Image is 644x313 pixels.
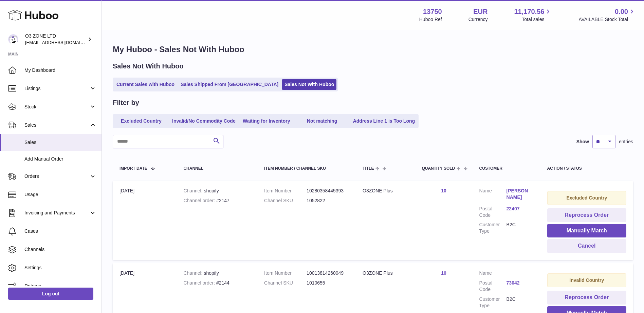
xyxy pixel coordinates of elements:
[264,166,349,171] div: Item Number / Channel SKU
[307,197,349,204] dd: 1052822
[8,288,93,300] a: Log out
[363,166,374,171] span: Title
[24,85,89,92] span: Listings
[113,181,177,260] td: [DATE]
[479,296,507,309] dt: Customer Type
[514,7,544,16] span: 11,170.56
[363,188,408,194] div: O3ZONE Plus
[423,7,442,16] strong: 13750
[24,228,96,234] span: Cases
[24,104,89,110] span: Stock
[24,246,96,253] span: Channels
[264,188,307,194] dt: Item Number
[183,280,251,286] div: #2144
[363,270,408,276] div: O3ZONE Plus
[507,280,534,286] a: 73042
[113,62,184,71] h2: Sales Not With Huboo
[473,7,487,16] strong: EUR
[183,270,204,276] strong: Channel
[183,197,251,204] div: #2147
[479,280,507,293] dt: Postal Code
[479,188,507,202] dt: Name
[441,270,446,276] a: 10
[569,277,604,283] strong: Invalid Country
[522,16,552,23] span: Total sales
[282,79,336,90] a: Sales Not With Huboo
[578,7,636,23] a: 0.00 AVAILABLE Stock Total
[479,166,534,171] div: Customer
[8,34,18,44] img: hello@o3zoneltd.co.uk
[507,206,534,212] a: 22407
[183,270,251,276] div: shopify
[114,116,168,127] a: Excluded Country
[295,116,349,127] a: Not matching
[422,166,455,171] span: Quantity Sold
[419,16,442,23] div: Huboo Ref
[264,270,307,276] dt: Item Number
[24,67,96,74] span: My Dashboard
[479,206,507,218] dt: Postal Code
[24,191,96,198] span: Usage
[24,173,89,180] span: Orders
[307,188,349,194] dd: 10280358445393
[239,116,294,127] a: Waiting for Inventory
[24,139,96,146] span: Sales
[307,280,349,286] dd: 1010655
[24,210,89,216] span: Invoicing and Payments
[114,79,177,90] a: Current Sales with Huboo
[264,197,307,204] dt: Channel SKU
[514,7,552,23] a: 11,170.56 Total sales
[183,188,204,193] strong: Channel
[547,224,626,238] button: Manually Match
[178,79,281,90] a: Sales Shipped From [GEOGRAPHIC_DATA]
[547,239,626,253] button: Cancel
[566,195,607,201] strong: Excluded Country
[507,188,534,201] a: [PERSON_NAME]
[170,116,238,127] a: Invalid/No Commodity Code
[25,40,100,45] span: [EMAIL_ADDRESS][DOMAIN_NAME]
[578,16,636,23] span: AVAILABLE Stock Total
[479,270,507,276] dt: Name
[119,166,147,171] span: Import date
[441,188,446,193] a: 10
[183,188,251,194] div: shopify
[468,16,488,23] div: Currency
[183,280,216,286] strong: Channel order
[24,156,96,162] span: Add Manual Order
[576,139,589,145] label: Show
[307,270,349,276] dd: 10013814260049
[113,44,633,55] h1: My Huboo - Sales Not With Huboo
[507,222,534,234] dd: B2C
[183,198,216,203] strong: Channel order
[25,33,86,46] div: O3 ZONE LTD
[547,291,626,305] button: Reprocess Order
[351,116,418,127] a: Address Line 1 is Too Long
[507,296,534,309] dd: B2C
[479,222,507,234] dt: Customer Type
[183,166,251,171] div: Channel
[619,139,633,145] span: entries
[547,166,626,171] div: Action / Status
[113,98,139,107] h2: Filter by
[547,208,626,222] button: Reprocess Order
[24,122,89,128] span: Sales
[24,265,96,271] span: Settings
[615,7,628,16] span: 0.00
[264,280,307,286] dt: Channel SKU
[24,283,96,289] span: Returns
